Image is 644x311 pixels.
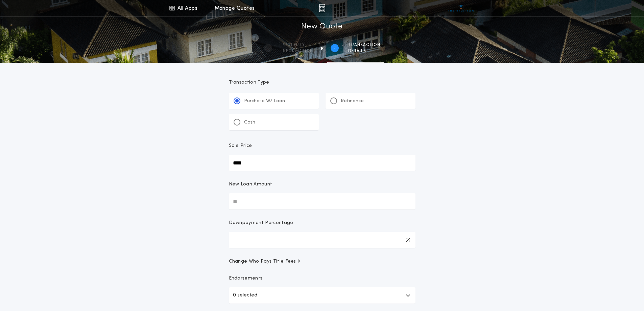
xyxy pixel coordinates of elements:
[229,79,415,86] p: Transaction Type
[244,119,255,126] p: Cash
[348,42,380,48] span: Transaction
[341,98,364,105] p: Refinance
[229,155,415,171] input: Sale Price
[229,142,252,149] p: Sale Price
[229,258,415,265] button: Change Who Pays Title Fees
[301,21,342,32] h1: New Quote
[282,42,313,48] span: Property
[229,275,415,282] p: Endorsements
[229,193,415,209] input: New Loan Amount
[233,291,257,299] p: 0 selected
[244,98,285,105] p: Purchase W/ Loan
[319,4,325,12] img: img
[229,220,293,226] p: Downpayment Percentage
[229,232,415,248] input: Downpayment Percentage
[333,45,336,51] h2: 2
[348,48,380,54] span: details
[229,181,272,188] p: New Loan Amount
[282,48,313,54] span: information
[229,287,415,304] button: 0 selected
[448,5,474,12] img: vs-icon
[229,258,302,265] span: Change Who Pays Title Fees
